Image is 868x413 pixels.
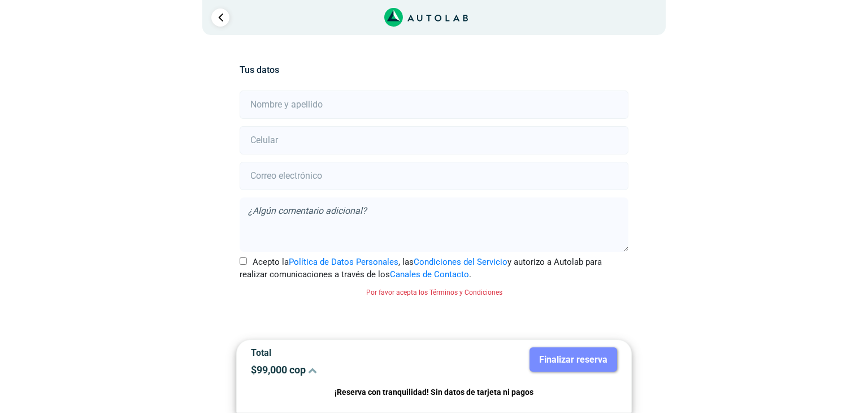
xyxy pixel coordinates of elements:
input: Acepto laPolítica de Datos Personales, lasCondiciones del Servicioy autorizo a Autolab para reali... [240,257,247,265]
input: Nombre y apellido [240,91,628,119]
input: Celular [240,126,628,154]
label: Acepto la , las y autorizo a Autolab para realizar comunicaciones a través de los . [240,256,628,281]
a: Ir al paso anterior [211,8,229,27]
h5: Tus datos [240,64,628,75]
p: $ 99,000 cop [251,364,426,376]
a: Política de Datos Personales [289,257,398,267]
a: Link al sitio de autolab [384,11,468,22]
button: Finalizar reserva [530,347,617,372]
a: Canales de Contacto [390,269,469,279]
p: Total [251,347,426,358]
input: Correo electrónico [240,162,628,190]
a: Condiciones del Servicio [414,257,507,267]
small: Por favor acepta los Términos y Condiciones [366,289,502,296]
p: ¡Reserva con tranquilidad! Sin datos de tarjeta ni pagos [251,386,617,399]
